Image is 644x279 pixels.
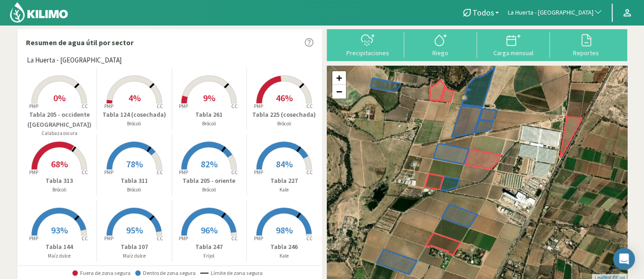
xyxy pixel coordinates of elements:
tspan: CC [157,103,163,109]
p: Tabla 107 [97,242,172,252]
tspan: PMP [254,169,263,176]
p: Maíz dulce [22,252,97,260]
p: Brócoli [247,120,322,128]
tspan: CC [232,169,238,176]
span: 82% [201,158,218,170]
p: Tabla 261 [172,110,247,119]
img: Kilimo [9,1,69,23]
tspan: PMP [254,103,263,109]
a: Zoom out [332,85,346,98]
button: Carga mensual [477,32,550,57]
span: 4% [128,92,141,103]
tspan: CC [82,235,88,242]
tspan: CC [82,169,88,176]
span: 78% [126,158,143,170]
p: Tabla 144 [22,242,97,252]
p: Tabla 247 [172,242,247,252]
span: Dentro de zona segura [135,270,196,276]
tspan: CC [307,235,313,242]
span: La Huerta - [GEOGRAPHIC_DATA] [27,55,122,66]
p: Brócoli [172,186,247,194]
p: Tabla 205 - oriente [172,176,247,186]
p: Kale [247,186,322,194]
p: Brócoli [97,186,172,194]
p: Tabla 246 [247,242,322,252]
tspan: PMP [29,235,38,242]
p: Brócoli [22,186,97,194]
button: Precipitaciones [331,32,404,57]
p: Calabaza oscura [22,129,97,137]
p: Tabla 205 - occidente ([GEOGRAPHIC_DATA]) [22,110,97,129]
p: Tabla 227 [247,176,322,186]
span: 98% [276,224,293,236]
button: Reportes [550,32,623,57]
p: Frijol [172,252,247,260]
span: 84% [276,158,293,170]
span: Límite de zona segura [200,270,263,276]
tspan: CC [82,103,88,109]
span: 95% [126,224,143,236]
tspan: PMP [179,169,188,176]
p: Brócoli [172,120,247,128]
p: Brócoli [97,120,172,128]
tspan: CC [157,235,163,242]
tspan: CC [232,103,238,109]
tspan: CC [307,103,313,109]
div: Reportes [553,50,620,56]
tspan: PMP [29,103,38,109]
span: Fuera de zona segura [72,270,131,276]
span: 9% [203,92,215,103]
p: Tabla 311 [97,176,172,186]
p: Kale [247,252,322,260]
tspan: PMP [179,235,188,242]
span: 68% [51,158,68,170]
tspan: PMP [29,169,38,176]
p: Resumen de agua útil por sector [26,37,133,48]
a: Zoom in [332,71,346,85]
p: Tabla 225 (cosechada) [247,110,322,119]
tspan: PMP [254,235,263,242]
span: Todos [472,8,494,17]
span: 93% [51,224,68,236]
tspan: CC [157,169,163,176]
tspan: CC [307,169,313,176]
div: Precipitaciones [334,50,401,56]
tspan: PMP [104,169,113,176]
tspan: CC [232,235,238,242]
div: Riego [407,50,474,56]
span: 96% [201,224,218,236]
div: Carga mensual [480,50,547,56]
tspan: PMP [179,103,188,109]
span: La Huerta - [GEOGRAPHIC_DATA] [508,8,593,17]
p: Maíz dulce [97,252,172,260]
tspan: PMP [104,103,113,109]
span: 0% [53,92,66,103]
button: Riego [404,32,477,57]
button: La Huerta - [GEOGRAPHIC_DATA] [503,3,607,23]
tspan: PMP [104,235,113,242]
p: Tabla 124 (cosechada) [97,110,172,119]
p: Tabla 313 [22,176,97,186]
span: 46% [276,92,293,103]
div: Open Intercom Messenger [613,248,635,270]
